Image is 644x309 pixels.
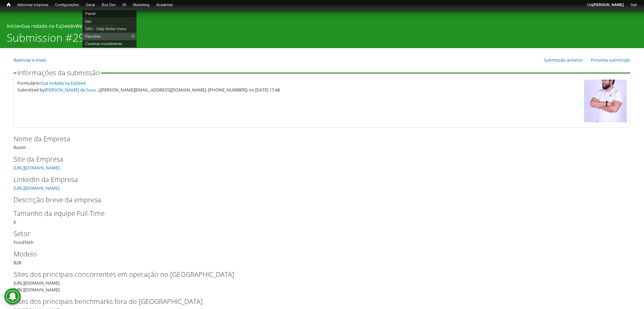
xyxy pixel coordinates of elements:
[119,2,130,8] a: RI
[130,2,153,8] a: Marketing
[14,269,630,293] div: [URL][DOMAIN_NAME] [URL][DOMAIN_NAME]
[14,269,619,280] label: Sites dos principais concorrentes em operação no [GEOGRAPHIC_DATA]
[45,87,99,93] a: [PERSON_NAME] de Sous...
[14,195,619,205] label: Descrição breve da empresa
[544,57,583,63] a: Submissão anterior
[75,23,113,29] a: Webform results
[14,2,52,8] a: Adicionar empresa
[17,86,581,93] div: Submitted by ([PERSON_NAME][EMAIL_ADDRESS][DOMAIN_NAME], [PHONE_NUMBER]) on [DATE] 17:48
[14,165,60,171] a: [URL][DOMAIN_NAME]
[17,80,581,86] div: Formulário:
[584,80,627,122] img: Foto de Luciano de Sousa Almeida Barbosa
[16,69,101,76] legend: Informações da submissão
[14,57,46,63] a: Reenviar e-mails
[14,249,630,266] div: B2B
[584,118,627,124] a: Ver perfil do usuário.
[583,2,627,8] a: Olá[PERSON_NAME]
[591,57,630,63] a: Próxima submissão
[14,208,619,219] label: Tamanho da equipe Full-Time
[7,23,19,29] a: Início
[7,2,11,7] span: Início
[52,2,83,8] a: Configurações
[98,2,119,8] a: Bus Dev
[14,134,630,151] div: Restin
[41,80,86,86] a: Sua rodada na EqSeed
[7,23,637,31] div: » »
[7,31,97,48] h1: Submission #2957
[14,185,60,191] a: [URL][DOMAIN_NAME]
[14,296,619,307] label: Sites dos principais benchmarks fora do [GEOGRAPHIC_DATA]
[14,229,619,239] label: Setor
[14,229,630,246] div: FoodTech
[21,23,73,29] a: Sua rodada na EqSeed
[82,2,98,8] a: Geral
[153,2,176,8] a: Academia
[14,154,619,164] label: Site da Empresa
[3,2,14,8] a: Início
[14,208,630,225] div: 6
[14,134,619,144] label: Nome da Empresa
[14,174,619,185] label: LinkedIn da Empresa
[14,249,619,259] label: Modelo
[593,3,624,7] strong: [PERSON_NAME]
[627,2,641,8] a: Sair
